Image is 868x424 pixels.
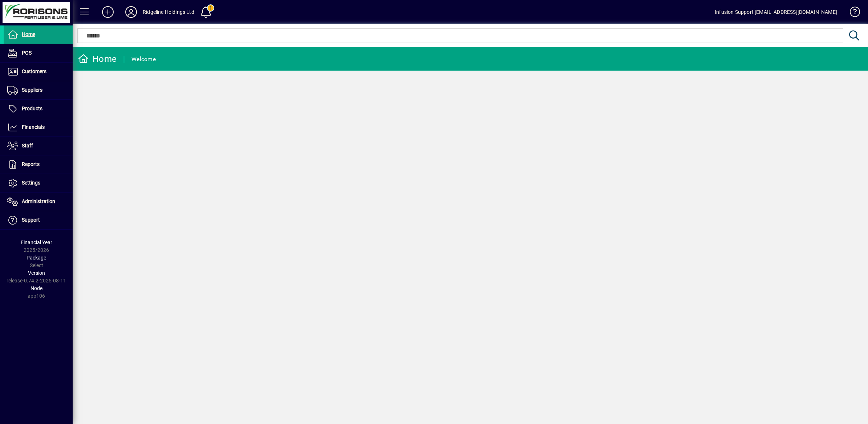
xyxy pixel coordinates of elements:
[22,198,55,204] span: Administration
[31,285,42,291] span: Node
[22,124,45,130] span: Financials
[22,106,42,111] span: Products
[22,50,32,56] span: POS
[715,6,837,18] div: Infusion Support [EMAIL_ADDRESS][DOMAIN_NAME]
[22,143,33,148] span: Staff
[131,54,156,65] div: Welcome
[96,5,119,19] button: Add
[4,137,73,155] a: Staff
[4,193,73,211] a: Administration
[4,63,73,81] a: Customers
[78,53,117,65] div: Home
[4,174,73,192] a: Settings
[22,31,35,37] span: Home
[22,217,40,223] span: Support
[4,211,73,229] a: Support
[22,180,40,186] span: Settings
[22,161,40,167] span: Reports
[28,270,45,276] span: Version
[4,155,73,174] a: Reports
[844,1,859,25] a: Knowledge Base
[21,239,52,245] span: Financial Year
[4,81,73,99] a: Suppliers
[4,100,73,118] a: Products
[143,6,194,18] div: Ridgeline Holdings Ltd
[22,68,46,74] span: Customers
[27,255,46,261] span: Package
[4,118,73,136] a: Financials
[119,5,143,19] button: Profile
[22,87,42,93] span: Suppliers
[4,44,73,62] a: POS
